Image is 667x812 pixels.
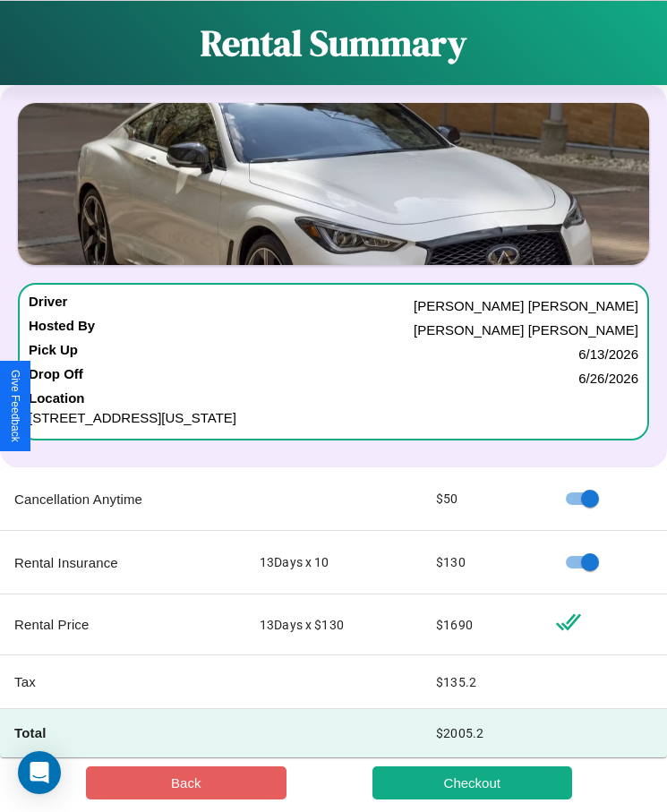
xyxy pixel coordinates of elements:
[422,531,541,594] td: $ 130
[29,342,78,366] h4: Pick Up
[29,294,67,318] h4: Driver
[372,766,573,799] button: Checkout
[578,342,638,366] p: 6 / 13 / 2026
[29,390,638,406] h4: Location
[201,19,466,67] h1: Rental Summary
[29,406,638,430] p: [STREET_ADDRESS][US_STATE]
[422,594,541,655] td: $ 1690
[14,723,231,742] h4: Total
[29,366,83,390] h4: Drop Off
[14,551,231,575] p: Rental Insurance
[14,612,231,637] p: Rental Price
[422,467,541,531] td: $ 50
[14,487,231,511] p: Cancellation Anytime
[86,766,286,799] button: Back
[14,670,231,694] p: Tax
[414,318,638,342] p: [PERSON_NAME] [PERSON_NAME]
[578,366,638,390] p: 6 / 26 / 2026
[245,594,422,655] td: 13 Days x $ 130
[422,709,541,757] td: $ 2005.2
[414,294,638,318] p: [PERSON_NAME] [PERSON_NAME]
[422,655,541,709] td: $ 135.2
[9,370,21,442] div: Give Feedback
[245,531,422,594] td: 13 Days x 10
[29,318,95,342] h4: Hosted By
[18,751,61,794] div: Open Intercom Messenger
